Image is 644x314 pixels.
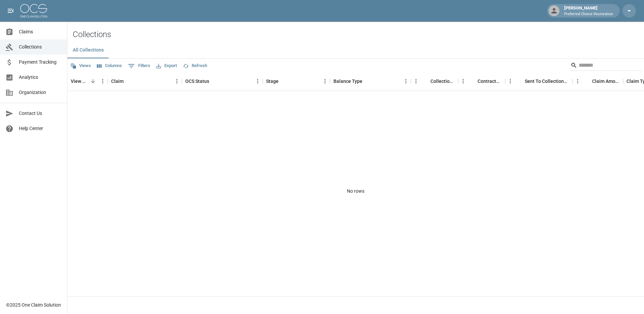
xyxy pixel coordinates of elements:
div: dynamic tabs [67,42,644,58]
button: Refresh [181,61,209,71]
button: Sort [515,76,525,86]
span: Claims [19,28,62,35]
div: Balance Type [333,72,362,91]
span: Organization [19,89,62,96]
div: OCS Status [185,72,209,91]
div: View Collection [67,72,108,91]
button: Sort [583,76,592,86]
p: Preferred Choice Restoration [564,11,613,17]
button: Sort [362,76,372,86]
button: Show filters [126,61,152,71]
button: Menu [573,76,583,86]
div: Sent To Collections Date [505,72,573,91]
div: [PERSON_NAME] [561,5,616,17]
div: OCS Status [182,72,263,91]
button: Sort [421,76,430,86]
div: Collections Fee [430,72,455,91]
button: Menu [320,76,330,86]
span: Collections [19,43,62,51]
span: Help Center [19,125,62,132]
div: Stage [266,72,279,91]
span: Analytics [19,74,62,81]
span: Payment Tracking [19,59,62,66]
button: All Collections [67,42,109,58]
button: Menu [411,76,421,86]
button: Menu [458,76,468,86]
div: © 2025 One Claim Solution [6,302,61,308]
div: View Collection [71,72,88,91]
button: Menu [505,76,515,86]
button: Sort [279,76,288,86]
div: Claim [111,72,124,91]
div: No rows [67,91,644,291]
button: Menu [401,76,411,86]
button: Sort [124,76,133,86]
button: Sort [209,76,219,86]
div: Stage [263,72,330,91]
button: Menu [172,76,182,86]
button: Menu [98,76,108,86]
div: Claim Amount [573,72,623,91]
button: Sort [468,76,478,86]
button: Menu [253,76,263,86]
div: Collections Fee [411,72,458,91]
div: Search [571,60,643,72]
div: Claim Amount [592,72,620,91]
div: Contractor Amount [478,72,502,91]
button: open drawer [4,4,18,18]
div: Balance Type [330,72,411,91]
button: Select columns [95,61,124,71]
span: Contact Us [19,110,62,117]
div: Contractor Amount [458,72,505,91]
button: Sort [88,76,98,86]
button: Views [69,61,93,71]
div: Claim [108,72,182,91]
h2: Collections [73,30,644,39]
button: Export [155,61,179,71]
img: ocs-logo-white-transparent.png [20,4,47,18]
div: Sent To Collections Date [525,72,569,91]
